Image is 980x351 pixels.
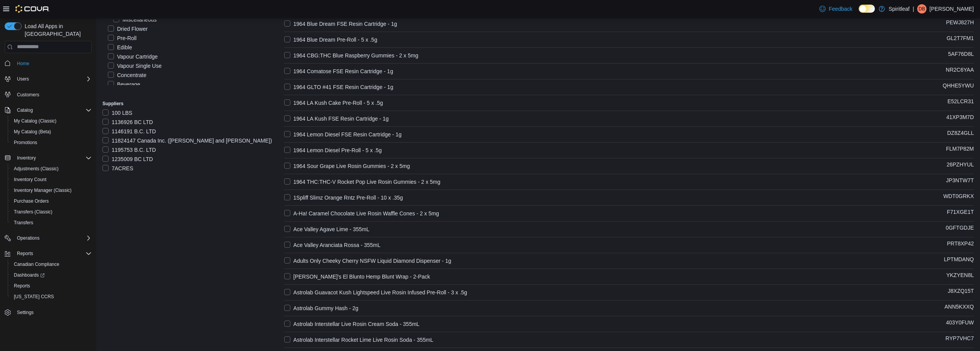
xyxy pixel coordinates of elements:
[284,51,418,60] label: 1964 CBG:THC Blue Raspberry Gummies - 2 x 5mg
[284,288,467,297] label: Astrolab Guavacot Kush Lightspeed Live Rosin Infused Pre-Roll - 3 x .5g
[946,146,974,155] p: FLM7P82M
[11,138,92,147] span: Promotions
[14,166,59,172] span: Adjustments (Classic)
[944,256,974,265] p: LPTMDANQ
[108,52,158,61] label: Vapour Cartridge
[946,319,974,329] p: 403Y0FUW
[8,163,95,174] button: Adjustments (Classic)
[946,35,974,44] p: GL2T7FM1
[14,106,36,115] button: Catalog
[284,193,403,202] label: 1Spliff Slimz Orange Rntz Pre-Roll - 10 x .35g
[14,59,92,68] span: Home
[14,176,47,183] span: Inventory Count
[102,101,124,107] label: Suppliers
[284,35,377,44] label: 1964 Blue Dream Pre-Roll - 5 x .5g
[284,82,393,92] label: 1964 GLTO #41 FSE Resin Cartridge - 1g
[11,218,36,227] a: Transfers
[14,90,92,99] span: Customers
[946,67,974,76] p: NR2C6YAA
[946,177,974,186] p: JP3NTW7T
[108,24,147,34] label: Dried Flower
[14,307,92,317] span: Settings
[11,281,92,291] span: Reports
[102,164,133,173] label: 7ACRES
[17,309,34,316] span: Settings
[2,248,95,259] button: Reports
[108,71,146,80] label: Concentrate
[284,130,402,139] label: 1964 Lemon Diesel FSE Resin Cartridge - 1g
[284,225,369,234] label: Ace Valley Agave Lime - 355mL
[2,153,95,163] button: Inventory
[945,304,974,313] p: ANN5KXXQ
[102,118,153,127] label: 1136926 BC LTD
[102,108,132,118] label: 100 LBS
[859,5,875,13] input: Dark Mode
[14,249,92,258] span: Reports
[948,98,974,107] p: E52LCR31
[8,137,95,148] button: Promotions
[284,98,383,107] label: 1964 LA Kush Cake Pre-Roll - 5 x .5g
[17,107,33,113] span: Catalog
[11,270,48,280] a: Dashboards
[17,250,33,257] span: Reports
[946,161,974,171] p: 26PZHYUL
[284,161,410,171] label: 1964 Sour Grape Live Rosin Gummies - 2 x 5mg
[284,335,433,344] label: Astrolab Interstellar Rocket Lime Live Rosin Soda - 355mL
[284,319,420,329] label: Astrolab Interstellar Live Rosin Cream Soda - 355mL
[14,74,32,84] button: Users
[946,114,974,123] p: 41XP3M7D
[930,4,974,13] p: [PERSON_NAME]
[14,198,49,204] span: Purchase Orders
[11,292,57,301] a: [US_STATE] CCRS
[8,126,95,137] button: My Catalog (Beta)
[17,92,39,98] span: Customers
[14,261,59,267] span: Canadian Compliance
[14,209,52,215] span: Transfers (Classic)
[14,283,30,289] span: Reports
[943,82,974,92] p: QHHE5YWU
[11,260,62,269] a: Canadian Compliance
[5,55,92,338] nav: Complex example
[11,127,92,136] span: My Catalog (Beta)
[14,106,92,115] span: Catalog
[284,272,430,281] label: [PERSON_NAME]'s El Blunto Hemp Blunt Wrap - 2-Pack
[108,34,137,43] label: Pre-Roll
[284,240,380,250] label: Ace Valley Aranciata Rossa - 355mL
[11,186,92,195] span: Inventory Manager (Classic)
[284,177,441,186] label: 1964 THC:THC-V Rocket Pop Live Rosin Gummies - 2 x 5mg
[14,90,42,99] a: Customers
[2,307,95,318] button: Settings
[14,139,37,146] span: Promotions
[14,294,54,300] span: [US_STATE] CCRS
[2,74,95,84] button: Users
[102,173,157,182] label: 7Green Grows Inc.
[11,260,92,269] span: Canadian Compliance
[22,22,92,38] span: Load All Apps in [GEOGRAPHIC_DATA]
[946,19,974,29] p: PEWJ827H
[11,207,55,217] a: Transfers (Classic)
[8,270,95,280] a: Dashboards
[102,155,153,164] label: 1235009 BC LTD
[17,155,36,161] span: Inventory
[14,220,33,226] span: Transfers
[2,58,95,69] button: Home
[917,4,926,13] div: Delaney B
[14,272,45,278] span: Dashboards
[17,60,29,67] span: Home
[11,292,92,301] span: Washington CCRS
[11,196,52,206] a: Purchase Orders
[11,207,92,217] span: Transfers (Classic)
[11,127,54,136] a: My Catalog (Beta)
[284,209,439,218] label: A-Ha! Caramel Chocolate Live Rosin Waffle Cones - 2 x 5mg
[11,175,50,184] a: Inventory Count
[11,116,92,126] span: My Catalog (Classic)
[17,76,29,82] span: Users
[945,335,974,344] p: RYP7VHC7
[14,153,92,163] span: Inventory
[919,4,925,13] span: DB
[14,118,57,124] span: My Catalog (Classic)
[8,217,95,228] button: Transfers
[11,186,75,195] a: Inventory Manager (Classic)
[943,193,974,202] p: WDT0GRKX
